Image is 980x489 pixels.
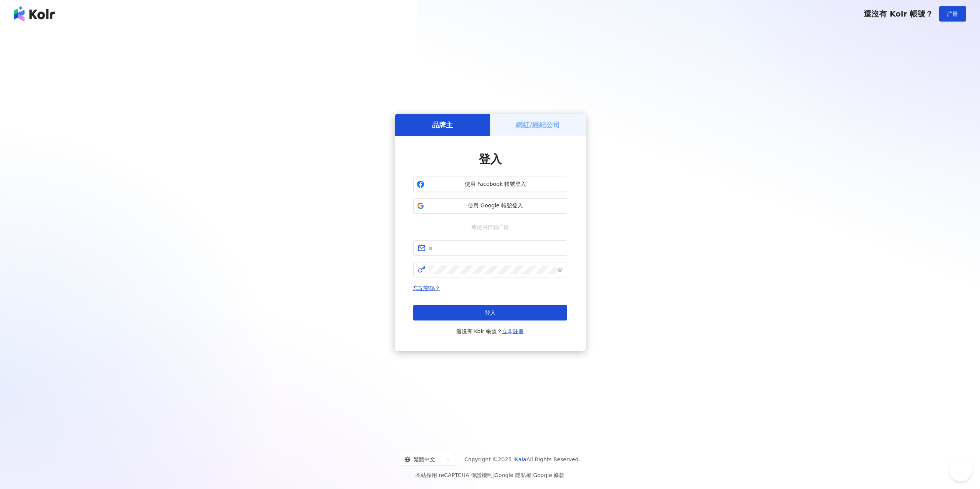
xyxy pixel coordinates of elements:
span: 登入 [479,152,502,166]
button: 註冊 [939,6,966,22]
span: Copyright © 2025 All Rights Reserved. [464,455,580,464]
button: 使用 Facebook 帳號登入 [413,177,567,192]
span: | [531,472,533,478]
h5: 品牌主 [432,120,453,130]
span: 使用 Facebook 帳號登入 [427,180,564,188]
iframe: Help Scout Beacon - Open [949,458,972,481]
span: 或使用信箱註冊 [466,223,514,231]
span: 註冊 [947,11,958,17]
button: 使用 Google 帳號登入 [413,198,567,214]
div: 繁體中文 [404,453,444,466]
span: 還沒有 Kolr 帳號？ [456,327,524,336]
span: 使用 Google 帳號登入 [427,202,564,210]
span: 本站採用 reCAPTCHA 保護機制 [415,471,565,480]
img: logo [14,6,55,22]
span: | [493,472,494,478]
a: 忘記密碼？ [413,285,440,291]
a: Google 條款 [533,472,565,478]
h5: 網紅/經紀公司 [516,120,560,130]
span: eye-invisible [557,267,563,272]
button: 登入 [413,305,567,320]
a: Google 隱私權 [494,472,531,478]
a: 立即註冊 [502,328,524,334]
span: 還沒有 Kolr 帳號？ [864,9,933,18]
a: iKala [513,456,526,462]
span: 登入 [485,310,496,316]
